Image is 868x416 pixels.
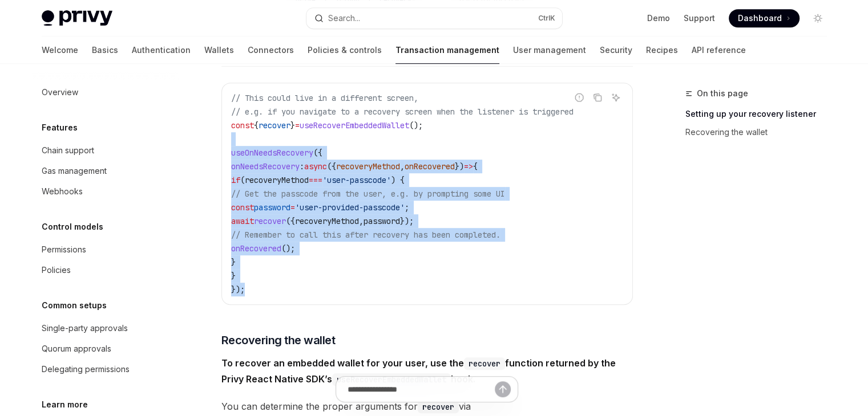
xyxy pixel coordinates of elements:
span: ; [405,202,409,213]
a: Webhooks [33,181,179,202]
h5: Learn more [42,398,88,411]
span: => [464,161,473,172]
div: Single-party approvals [42,321,128,335]
span: { [254,120,259,130]
button: Search...CtrlK [306,8,562,28]
span: }) [455,161,464,172]
button: Toggle dark mode [809,9,827,27]
span: recover [254,216,286,226]
a: Recovering the wallet [685,123,836,141]
span: password [254,202,290,213]
div: Permissions [42,243,86,256]
a: API reference [692,36,746,64]
a: Security [600,36,632,64]
div: Overview [42,85,78,99]
span: ) { [391,175,405,185]
span: recover [259,120,290,130]
span: const [231,202,254,213]
span: (); [281,243,295,254]
span: useRecoverEmbeddedWallet [300,120,409,130]
div: Webhooks [42,185,83,198]
strong: To recover an embedded wallet for your user, use the function returned by the Privy React Native ... [221,357,616,385]
code: recover [464,357,505,370]
span: On this page [697,87,748,100]
a: Support [684,13,715,24]
code: useRecoverEmbeddedWallet [332,373,451,386]
button: Copy the contents from the code block [590,90,605,105]
div: Delegating permissions [42,362,130,376]
div: Search... [328,11,360,25]
span: Recovering the wallet [221,332,336,348]
span: // e.g. if you navigate to a recovery screen when the listener is triggered [231,107,574,117]
button: Ask AI [608,90,623,105]
span: onRecovered [231,243,281,254]
span: ({ [286,216,295,226]
a: Single-party approvals [33,318,179,338]
div: Policies [42,263,71,277]
span: { [473,161,478,172]
span: // Remember to call this after recovery has been completed. [231,230,500,240]
a: Welcome [42,36,78,64]
span: onNeedsRecovery [231,161,300,172]
img: light logo [42,10,112,26]
span: 'user-provided-passcode' [295,202,405,213]
span: recoveryMethod [245,175,309,185]
span: , [359,216,364,226]
div: Gas management [42,164,107,178]
a: Authentication [132,36,191,64]
a: Overview [33,82,179,103]
h5: Common setups [42,299,107,312]
a: Quorum approvals [33,338,179,359]
a: Gas management [33,161,179,181]
span: } [231,257,236,267]
span: = [290,202,295,213]
span: , [400,161,405,172]
span: useOnNeedsRecovery [231,148,313,158]
span: 'user-passcode' [322,175,391,185]
span: const [231,120,254,130]
a: Setting up your recovery listener [685,105,836,123]
span: // Get the passcode from the user, e.g. by prompting some UI [231,189,505,199]
span: === [309,175,322,185]
a: Policies [33,260,179,280]
span: async [304,161,327,172]
span: await [231,216,254,226]
button: Report incorrect code [572,90,587,105]
span: if [231,175,240,185]
span: ({ [313,148,322,158]
a: Wallets [204,36,234,64]
span: onRecovered [405,161,455,172]
input: Ask a question... [348,377,495,402]
span: Dashboard [738,13,782,24]
a: Demo [647,13,670,24]
a: Chain support [33,140,179,161]
a: Delegating permissions [33,359,179,380]
a: Connectors [248,36,294,64]
span: ( [240,175,245,185]
button: Send message [495,381,511,397]
span: recoveryMethod [295,216,359,226]
div: Chain support [42,144,94,157]
span: (); [409,120,423,130]
span: ({ [327,161,336,172]
span: = [295,120,300,130]
a: User management [513,36,586,64]
h5: Features [42,121,78,134]
a: Transaction management [395,36,499,64]
h5: Control models [42,220,103,234]
span: }); [400,216,414,226]
span: recoveryMethod [336,161,400,172]
a: Permissions [33,239,179,260]
span: } [290,120,295,130]
span: password [364,216,400,226]
span: } [231,271,236,281]
span: Ctrl K [538,14,555,23]
span: }); [231,284,245,295]
a: Policies & controls [308,36,382,64]
div: Quorum approvals [42,342,111,356]
a: Dashboard [729,9,800,27]
a: Basics [92,36,118,64]
a: Recipes [646,36,678,64]
span: // This could live in a different screen, [231,93,418,103]
span: : [300,161,304,172]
